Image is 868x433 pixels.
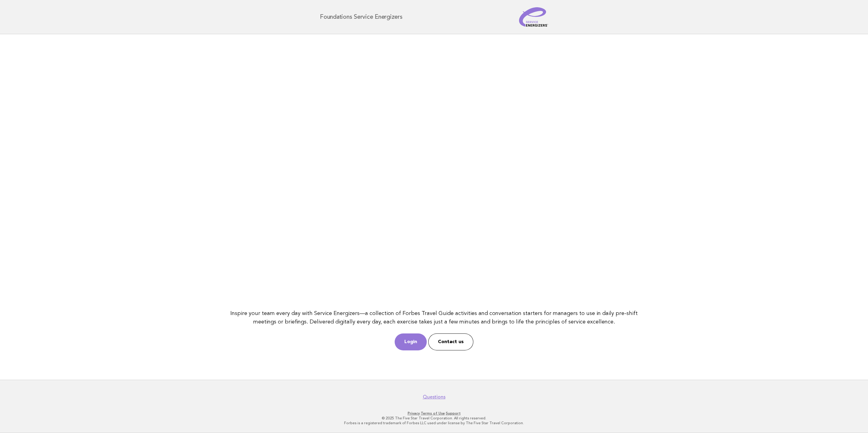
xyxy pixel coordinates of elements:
a: Questions [423,394,446,400]
a: Terms of Use [421,411,445,415]
p: · · [249,411,619,416]
a: Support [446,411,461,415]
a: Login [395,333,427,350]
p: Forbes is a registered trademark of Forbes LLC used under license by The Five Star Travel Corpora... [249,421,619,425]
iframe: YouTube video player [224,64,644,300]
a: Contact us [428,333,473,350]
p: Inspire your team every day with Service Energizers—a collection of Forbes Travel Guide activitie... [224,309,644,326]
p: © 2025 The Five Star Travel Corporation. All rights reserved. [249,416,619,421]
img: Service Energizers [519,7,548,27]
a: Privacy [408,411,420,415]
h1: Foundations Service Energizers [320,14,403,20]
